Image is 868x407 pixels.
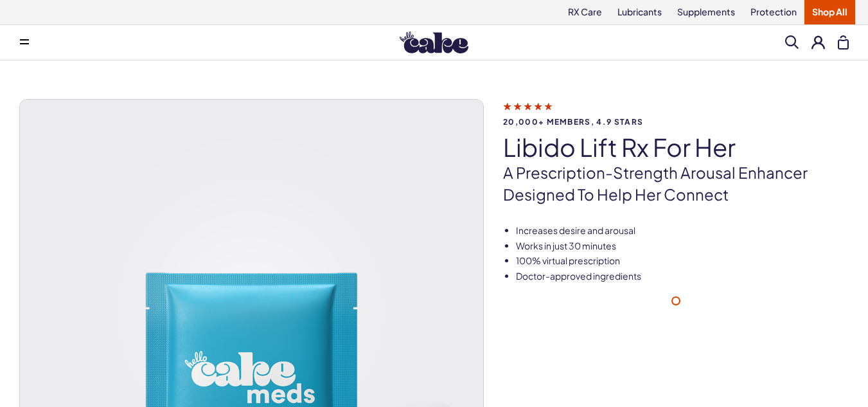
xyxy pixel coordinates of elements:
[503,134,849,161] h1: Libido Lift Rx For Her
[516,240,849,253] li: Works in just 30 minutes
[516,224,849,237] li: Increases desire and arousal
[400,32,468,53] img: Hello Cake
[516,270,849,283] li: Doctor-approved ingredients
[503,162,849,205] p: A prescription-strength arousal enhancer designed to help her connect
[503,118,849,126] span: 20,000+ members, 4.9 stars
[503,100,849,126] a: 20,000+ members, 4.9 stars
[516,255,849,267] li: 100% virtual prescription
